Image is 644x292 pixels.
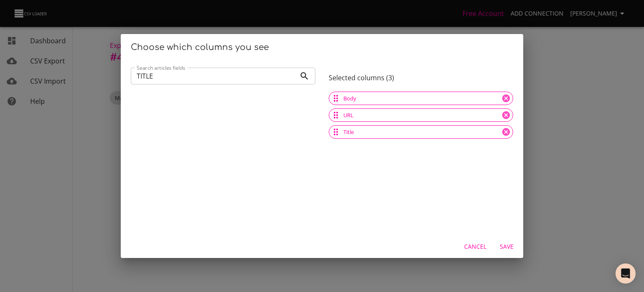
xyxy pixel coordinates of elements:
[329,92,513,105] div: Body
[464,242,486,252] span: Cancel
[338,95,361,103] span: Body
[496,242,517,252] span: Save
[461,239,490,255] button: Cancel
[329,74,513,82] h6: Selected columns ( 3 )
[615,263,636,284] div: Open Intercom Messenger
[329,108,513,122] div: URL
[338,128,359,136] span: Title
[329,125,513,139] div: Title
[131,41,513,54] h2: Choose which columns you see
[493,239,520,255] button: Save
[338,111,358,119] span: URL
